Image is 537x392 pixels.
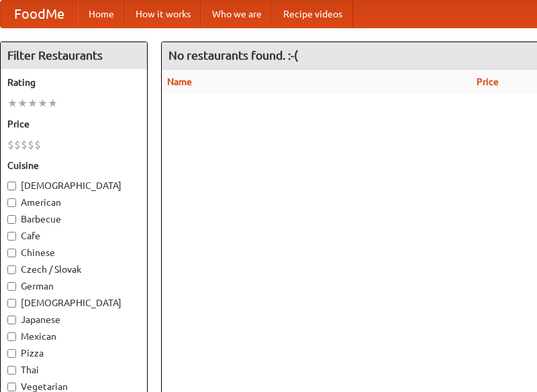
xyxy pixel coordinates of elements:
label: [DEMOGRAPHIC_DATA] [7,296,140,310]
label: Cafe [7,229,140,243]
li: $ [21,137,28,152]
input: Czech / Slovak [7,265,16,274]
input: [DEMOGRAPHIC_DATA] [7,299,16,308]
a: How it works [125,1,201,27]
li: ★ [38,96,48,111]
input: Thai [7,366,16,375]
a: Home [78,1,125,27]
label: Japanese [7,313,140,326]
li: $ [7,137,14,152]
a: Price [477,76,499,87]
h5: Cuisine [7,159,140,172]
label: Chinese [7,246,140,259]
li: ★ [48,96,58,111]
input: [DEMOGRAPHIC_DATA] [7,182,16,190]
a: Name [167,76,192,87]
input: Vegetarian [7,383,16,391]
input: German [7,282,16,291]
label: Thai [7,363,140,377]
li: $ [34,137,41,152]
input: Chinese [7,249,16,257]
input: Barbecue [7,215,16,224]
label: Pizza [7,346,140,360]
input: Cafe [7,232,16,241]
h5: Price [7,117,140,131]
a: FoodMe [1,1,78,27]
li: ★ [17,96,28,111]
li: ★ [28,96,38,111]
input: Pizza [7,349,16,358]
label: German [7,279,140,293]
a: Recipe videos [273,1,353,27]
label: Mexican [7,330,140,343]
label: Barbecue [7,212,140,226]
li: $ [28,137,34,152]
a: Who we are [201,1,273,27]
input: Mexican [7,332,16,341]
label: American [7,196,140,209]
h5: Rating [7,76,140,89]
li: $ [14,137,21,152]
label: Czech / Slovak [7,263,140,276]
label: [DEMOGRAPHIC_DATA] [7,179,140,192]
li: ★ [7,96,17,111]
ng-pluralize: No restaurants found. :-( [168,49,298,62]
h4: Filter Restaurants [1,42,147,69]
input: Japanese [7,316,16,324]
input: American [7,198,16,207]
